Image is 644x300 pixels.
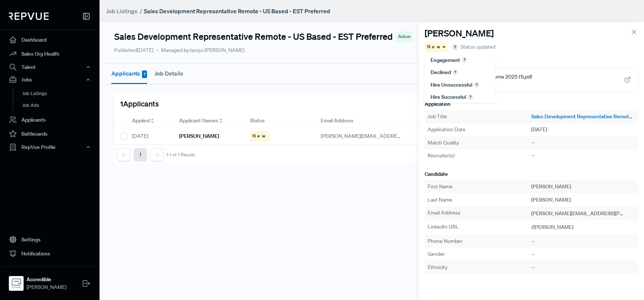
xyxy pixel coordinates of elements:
nav: pagination [117,148,195,161]
span: [PERSON_NAME] Resume 2025 (1).pdf [444,73,532,81]
a: Sales Org Health [3,47,97,61]
div: [DATE] [531,126,635,133]
div: Email Address [428,209,532,218]
h5: 1 Applicants [120,99,159,108]
div: Phone Number [428,237,532,245]
h6: Candidate [425,171,638,177]
span: / [140,7,142,15]
button: 1 [134,148,147,161]
button: Next [150,148,163,161]
span: Engagement [431,57,460,63]
a: Job Listings [106,7,137,15]
span: Declined [431,69,451,76]
h6: [PERSON_NAME] [179,133,219,139]
span: Hire successful [431,94,466,100]
span: Status [250,117,265,125]
a: /[PERSON_NAME] [531,224,582,230]
div: [PERSON_NAME] [531,183,635,191]
span: Email Address [321,117,354,125]
div: LinkedIn URL [428,223,532,232]
div: Toggle SortBy [126,114,173,128]
button: Talent [3,61,97,73]
a: Battlecards [3,127,97,141]
a: Job Ads [13,100,107,111]
h4: Sales Development Representative Remote - US Based - EST Preferred [114,31,393,42]
p: Published [DATE] [114,46,153,54]
div: Last Name [428,196,532,204]
span: -- [531,152,535,159]
button: RepVue Profile [3,141,97,153]
span: [PERSON_NAME][EMAIL_ADDRESS][PERSON_NAME][DOMAIN_NAME] [321,133,485,139]
div: -- [531,250,635,258]
a: AccredibleAccredible[PERSON_NAME] [3,266,97,294]
div: Recruiter(s) [428,152,532,160]
span: Applied [132,117,150,125]
h4: [PERSON_NAME] [425,28,494,39]
span: Active [398,33,410,40]
a: Notifications [3,247,97,261]
span: Status updated [460,43,495,51]
h6: Application [425,101,638,107]
a: Applicants [3,113,97,127]
div: Ethnicity [428,264,532,271]
strong: Sales Development Representative Remote - US Based - EST Preferred [144,7,330,15]
button: Jobs [3,73,97,86]
div: Toggle SortBy [173,114,244,128]
a: Settings [3,233,97,247]
span: Managed by Jacqui [PERSON_NAME] [156,46,244,54]
a: Job Listings [13,88,107,100]
img: RepVue [9,13,49,20]
a: Dashboard [3,33,97,47]
span: 1 [142,70,147,78]
div: 1-1 of 1 Results [166,152,195,157]
div: Application Date [428,126,532,133]
span: /[PERSON_NAME] [531,224,573,230]
span: Applicant Names [179,117,218,125]
span: New [253,133,267,139]
div: Match Quality [428,139,532,147]
span: New [427,43,442,50]
div: Job Title [428,113,532,121]
div: -- [531,139,635,147]
button: Previous [117,148,130,161]
a: Sales Development Representative Remote - US Based - EST Preferred [531,113,635,121]
div: First Name [428,183,532,191]
button: Applicants [111,64,147,84]
button: Job Details [154,64,183,83]
div: -- [531,237,635,245]
div: [DATE] [126,128,173,145]
div: -- [531,264,635,271]
span: Hire unsuccessful [431,81,472,88]
img: Accredible [10,278,22,289]
div: [PERSON_NAME] [531,196,635,204]
span: [PERSON_NAME] [27,283,66,291]
h6: Resume [425,58,638,65]
a: [PERSON_NAME] Resume 2025 (1).pdf100.13 KB [425,68,638,92]
strong: Accredible [27,276,66,283]
div: Gender [428,250,532,258]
